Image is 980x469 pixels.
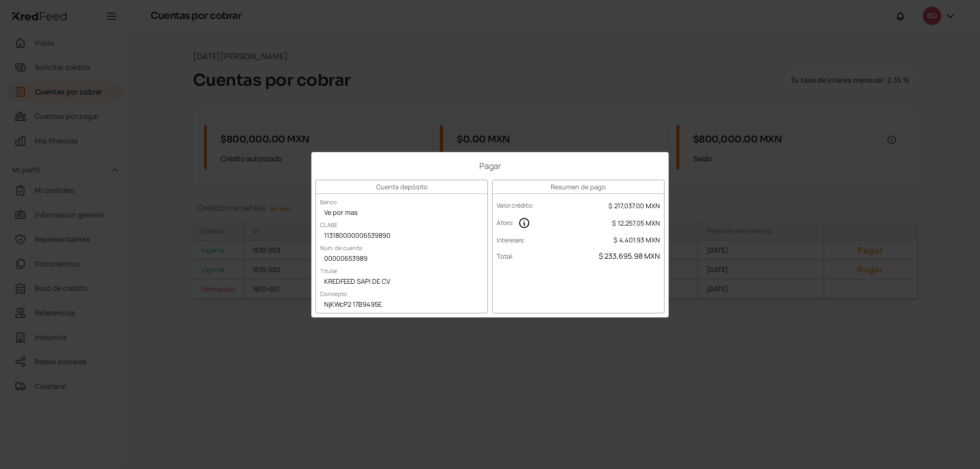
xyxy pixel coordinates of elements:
label: Titular [316,263,341,279]
label: Aforo : [497,218,514,227]
span: $ 233,695.98 MXN [599,251,660,261]
h3: Cuenta depósito [316,180,487,194]
div: KREDFEED SAPI DE CV [316,275,487,290]
label: Intereses : [497,236,525,244]
label: Total : [497,252,514,261]
div: 113180000006539890 [316,229,487,244]
h1: Pagar [315,160,665,171]
span: $ 12,257.05 MXN [612,218,660,228]
h3: Resumen de pago [493,180,664,194]
label: Concepto [316,286,351,302]
div: Ve por mas [316,206,487,221]
div: 00000653989 [316,252,487,267]
label: Núm. de cuenta [316,240,366,256]
span: Es la cantidad que se descuenta por anticipado y la cual se va a un Fondo en calidad de garantía.... [479,263,568,327]
label: Banco [316,194,341,210]
span: $ 217,037.00 MXN [608,201,660,210]
label: Valor crédito : [497,201,534,210]
div: NjKWcP2 17B9495E [316,298,487,313]
label: CLABE [316,217,341,233]
span: $ 4,401.93 MXN [614,235,660,244]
